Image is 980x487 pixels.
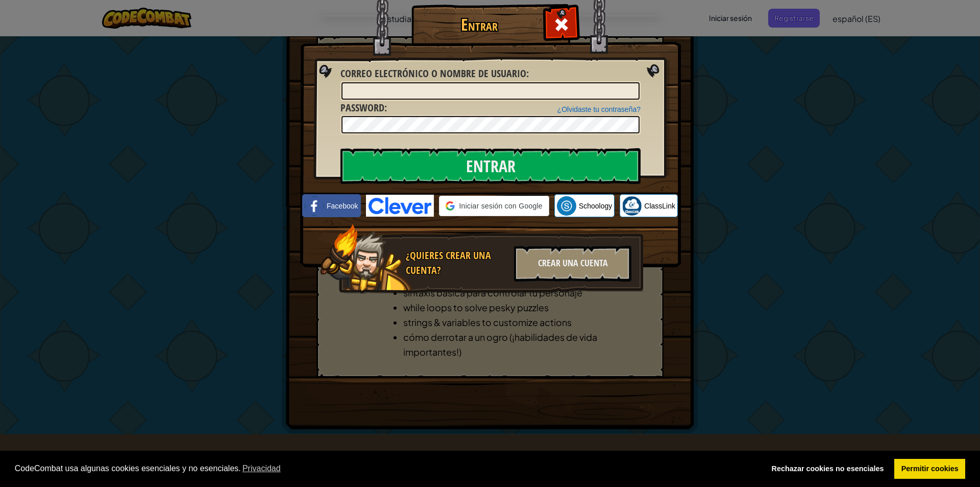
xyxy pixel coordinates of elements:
a: learn more about cookies [241,461,282,476]
label: : [340,101,387,115]
h1: Entrar [414,16,544,34]
div: ¿Quieres crear una cuenta? [406,248,508,277]
a: ¿Olvidaste tu contraseña? [557,105,641,113]
div: Iniciar sesión con Google [439,196,549,216]
img: clever-logo-blue.png [366,195,434,217]
a: deny cookies [765,459,891,479]
span: Facebook [327,201,358,211]
div: Crear una cuenta [514,246,631,282]
span: Password [340,101,384,114]
img: facebook_small.png [305,196,324,216]
a: allow cookies [894,459,965,479]
span: ClassLink [644,201,675,211]
span: Correo electrónico o nombre de usuario [340,66,526,80]
label: : [340,66,529,81]
img: schoology.png [557,196,576,216]
span: Iniciar sesión con Google [459,201,542,211]
img: classlink-logo-small.png [622,196,642,216]
input: Entrar [340,148,641,184]
span: Schoology [579,201,612,211]
span: CodeCombat usa algunas cookies esenciales y no esenciales. [15,461,756,476]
